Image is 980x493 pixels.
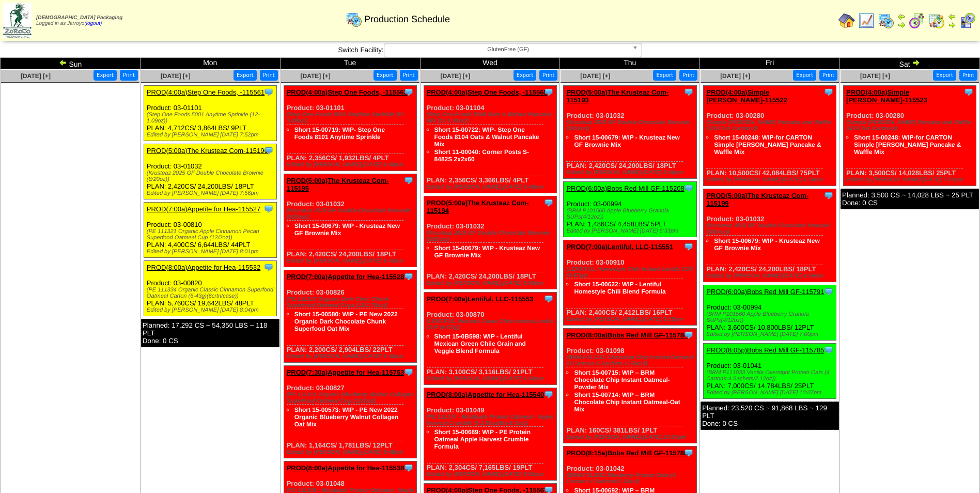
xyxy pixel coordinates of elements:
[147,287,276,299] div: (PE 111334 Organic Classic Cinnamon Superfood Oatmeal Carton (6-43g)(6crtn/case))
[1,58,141,69] td: Sun
[427,280,556,286] div: Edited by [PERSON_NAME] [DATE] 6:50pm
[580,72,610,80] a: [DATE] [+]
[566,228,696,234] div: Edited by [PERSON_NAME] [DATE] 6:33pm
[287,112,416,124] div: (Step One Foods 5001 Anytime Sprinkle (12-1.09oz))
[720,72,750,80] a: [DATE] [+]
[36,15,122,21] span: [DEMOGRAPHIC_DATA] Packaging
[714,134,821,156] a: Short 15-00248: WIP-for CARTON Simple [PERSON_NAME] Pancake & Waffle Mix
[36,15,122,26] span: Logged in as Jarroyo
[263,204,274,214] img: Tooltip
[706,119,836,132] div: (Simple [PERSON_NAME] Pancake and Waffle (6/10.7oz Cartons))
[427,295,534,303] a: PROD(7:00a)Lentiful, LLC-115553
[287,177,389,192] a: PROD(5:00a)The Krusteaz Com-115195
[280,58,420,69] td: Tue
[706,192,808,207] a: PROD(5:00a)The Krusteaz Com-115199
[294,311,398,332] a: Short 15-00580: WIP - PE New 2022 Organic Dark Chocolate Chunk Superfood Oat Mix
[683,241,694,252] img: Tooltip
[161,72,191,80] a: [DATE] [+]
[846,177,976,183] div: Edited by [PERSON_NAME] [DATE] 7:01pm
[564,86,696,179] div: Product: 03-01032 PLAN: 2,420CS / 24,200LBS / 18PLT
[144,203,276,258] div: Product: 03-00810 PLAN: 4,400CS / 6,644LBS / 44PLT
[403,175,414,186] img: Tooltip
[147,228,276,241] div: (PE 111321 Organic Apple Cinnamon Pecan Superfood Oatmeal Cup (12/2oz))
[543,294,554,304] img: Tooltip
[566,170,696,176] div: Edited by [PERSON_NAME] [DATE] 5:46pm
[147,249,276,255] div: Edited by [PERSON_NAME] [DATE] 8:01pm
[294,406,399,428] a: Short 15-00573: WIP - PE New 2022 Organic Blueberry Walnut Collagen Oat Mix
[120,70,138,81] button: Print
[294,126,385,141] a: Short 15-00719: WIP- Step One Foods 8101 Anytime Sprinkle
[424,196,556,289] div: Product: 03-01032 PLAN: 2,420CS / 24,200LBS / 18PLT
[3,3,32,38] img: zoroco-logo-small.webp
[912,58,920,67] img: arrowright.gif
[234,70,257,81] button: Export
[564,182,696,237] div: Product: 03-00994 PLAN: 1,486CS / 4,458LBS / 5PLT
[706,288,824,296] a: PROD(6:00a)Bobs Red Mill GF-115791
[284,366,416,458] div: Product: 03-00827 PLAN: 1,164CS / 1,781LBS / 12PLT
[566,316,696,322] div: Edited by [PERSON_NAME] [DATE] 6:55pm
[823,87,834,97] img: Tooltip
[424,86,556,193] div: Product: 03-01104 PLAN: 2,356CS / 3,366LBS / 4PLT
[560,58,700,69] td: Thu
[287,208,416,220] div: (Krusteaz 2025 GF Double Chocolate Brownie (8/20oz))
[844,86,976,186] div: Product: 03-00280 PLAN: 3,500CS / 14,028LBS / 25PLT
[858,12,875,29] img: line_graph.gif
[959,12,976,29] img: calendarcustomer.gif
[440,72,470,80] span: [DATE] [+]
[963,87,974,97] img: Tooltip
[434,126,539,148] a: Short 15-00722: WIP- Step One Foods 8104 Oats & Walnut Pancake Mix
[147,170,276,182] div: (Krusteaz 2025 GF Double Chocolate Brownie (8/20oz))
[147,190,276,196] div: Edited by [PERSON_NAME] [DATE] 7:56pm
[400,70,418,81] button: Print
[566,184,684,192] a: PROD(6:00a)Bobs Red Mill GF-115208
[543,197,554,208] img: Tooltip
[346,11,362,27] img: calendarprod.gif
[793,70,816,81] button: Export
[21,72,51,80] a: [DATE] [+]
[403,367,414,377] img: Tooltip
[897,21,906,29] img: arrowright.gif
[566,434,696,440] div: Edited by [PERSON_NAME] [DATE] 10:03pm
[141,319,279,347] div: Planned: 17,292 CS ~ 54,350 LBS ~ 118 PLT Done: 0 CS
[683,87,694,97] img: Tooltip
[424,292,556,385] div: Product: 03-00870 PLAN: 3,100CS / 3,116LBS / 21PLT
[574,369,670,391] a: Short 15-00715: WIP – BRM Chocolate Chip Instant Oatmeal-Powder Mix
[144,86,276,141] div: Product: 03-01101 PLAN: 4,712CS / 3,864LBS / 9PLT
[897,12,906,21] img: arrowleft.gif
[566,266,696,279] div: (LENTIFUL Homestyle Chili Instant Lentils CUP (8-57g))
[284,174,416,267] div: Product: 03-01032 PLAN: 2,420CS / 24,200LBS / 18PLT
[846,119,976,132] div: (Simple [PERSON_NAME] Pancake and Waffle (6/10.7oz Cartons))
[854,134,961,156] a: Short 15-00248: WIP-for CARTON Simple [PERSON_NAME] Pancake & Waffle Mix
[94,70,117,81] button: Export
[706,177,836,183] div: Edited by [PERSON_NAME] [DATE] 6:59pm
[287,392,416,404] div: (PE 111311 Organic Blueberry Walnut Collagen Superfood Oatmeal Cup (12/2oz))
[841,189,979,209] div: Planned: 3,500 CS ~ 14,028 LBS ~ 25 PLT Done: 0 CS
[948,21,956,29] img: arrowright.gif
[706,331,836,337] div: Edited by [PERSON_NAME] [DATE] 7:00pm
[420,58,560,69] td: Wed
[566,472,696,485] div: (BRM P111031 Blueberry Protein Oats (4 Cartons-4 Sachets/2.12oz))
[706,369,836,382] div: (BRM P111033 Vanilla Overnight Protein Oats (4 Cartons-4 Sachets/2.12oz))
[424,388,556,481] div: Product: 03-01049 PLAN: 2,304CS / 7,165LBS / 19PLT
[374,70,397,81] button: Export
[287,449,416,455] div: Edited by [PERSON_NAME] [DATE] 6:46pm
[284,86,416,171] div: Product: 03-01101 PLAN: 2,356CS / 1,932LBS / 4PLT
[948,12,956,21] img: arrowleft.gif
[263,87,274,97] img: Tooltip
[287,258,416,264] div: Edited by [PERSON_NAME] [DATE] 6:43pm
[287,368,405,376] a: PROD(7:30a)Appetite for Hea-115753
[564,329,696,443] div: Product: 03-01098 PLAN: 160CS / 381LBS / 1PLT
[566,449,688,457] a: PROD(8:15a)Bobs Red Mill GF-115786
[403,463,414,473] img: Tooltip
[301,72,331,80] span: [DATE] [+]
[700,58,840,69] td: Fri
[294,222,400,237] a: Short 15-00679: WIP - Krusteaz New GF Brownie Mix
[144,261,276,316] div: Product: 03-00820 PLAN: 5,760CS / 19,642LBS / 48PLT
[823,286,834,297] img: Tooltip
[147,264,260,271] a: PROD(8:00a)Appetite for Hea-115532
[147,132,276,138] div: Edited by [PERSON_NAME] [DATE] 7:52pm
[427,184,556,190] div: Edited by [PERSON_NAME] [DATE] 6:49pm
[574,281,665,295] a: Short 15-00622: WIP - Lentiful Homestyle Chili Blend Formula
[427,414,556,426] div: (PE 111337 - Multipack Protein Oatmeal - Apple Harvest Crumble (5-1.66oz/6ct-8.3oz))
